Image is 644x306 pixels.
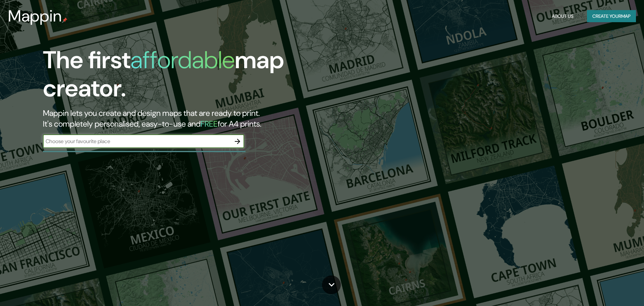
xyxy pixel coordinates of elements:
input: Choose your favourite place [43,137,231,145]
h2: Mappin lets you create and design maps that are ready to print. It's completely personalised, eas... [43,108,365,129]
h3: Mappin [8,7,62,26]
img: mappin-pin [62,17,67,23]
button: Create yourmap [587,10,636,23]
h5: FREE [201,119,218,129]
h1: affordable [130,44,235,76]
h1: The first map creator. [43,46,365,108]
button: About Us [549,10,576,23]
